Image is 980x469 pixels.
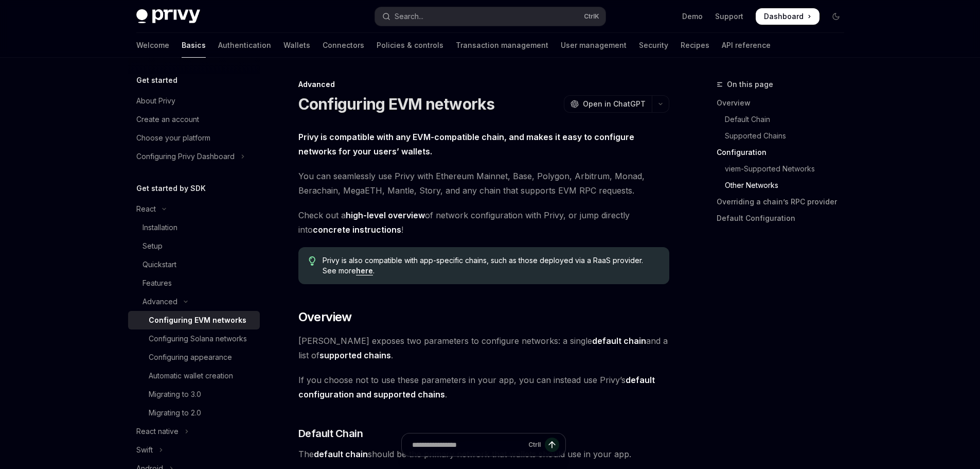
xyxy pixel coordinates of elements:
div: Configuring Privy Dashboard [136,150,235,163]
a: Supported Chains [717,128,852,144]
a: Welcome [136,33,169,58]
a: Basics [182,33,206,58]
a: Choose your platform [128,129,260,147]
input: Ask a question... [412,433,524,456]
img: dark logo [136,9,200,24]
h5: Get started by SDK [136,182,206,195]
button: Toggle React native section [128,422,260,441]
div: About Privy [136,95,175,107]
a: Installation [128,218,260,237]
button: Toggle Swift section [128,441,260,459]
a: high-level overview [346,210,425,221]
div: Create an account [136,113,199,126]
a: Configuring EVM networks [128,311,260,329]
span: Overview [298,309,352,325]
a: supported chains [319,350,391,361]
a: here [356,266,373,275]
div: Configuring appearance [149,351,232,363]
div: Advanced [142,296,177,308]
a: User management [561,33,627,58]
a: About Privy [128,92,260,110]
a: Configuring appearance [128,348,260,367]
a: viem-Supported Networks [717,161,852,177]
svg: Tip [309,256,316,266]
a: Connectors [323,33,364,58]
a: Create an account [128,110,260,129]
h1: Configuring EVM networks [298,95,495,113]
a: Transaction management [456,33,548,58]
div: Migrating to 2.0 [149,407,201,419]
a: Default Configuration [717,210,852,227]
div: Setup [142,240,163,252]
h5: Get started [136,74,177,86]
strong: Privy is compatible with any EVM-compatible chain, and makes it easy to configure networks for yo... [298,132,634,157]
div: Features [142,277,172,289]
a: Wallets [283,33,310,58]
span: [PERSON_NAME] exposes two parameters to configure networks: a single and a list of . [298,334,669,362]
div: Quickstart [142,258,176,271]
span: Ctrl K [584,12,599,21]
a: Default Chain [717,111,852,128]
button: Toggle Advanced section [128,292,260,311]
a: Quickstart [128,255,260,274]
a: Overview [717,95,852,111]
div: Swift [136,444,153,456]
button: Toggle React section [128,200,260,218]
span: Dashboard [764,11,804,22]
a: Overriding a chain’s RPC provider [717,194,852,210]
a: Migrating to 3.0 [128,385,260,404]
a: default chain [592,336,646,346]
a: Migrating to 2.0 [128,404,260,422]
a: concrete instructions [313,224,401,235]
button: Send message [545,438,559,452]
div: Installation [142,221,177,234]
div: Advanced [298,79,669,90]
div: Migrating to 3.0 [149,388,201,401]
a: API reference [722,33,771,58]
button: Toggle Configuring Privy Dashboard section [128,147,260,166]
a: Security [639,33,668,58]
a: Support [715,11,743,22]
button: Open search [375,7,605,26]
div: Configuring Solana networks [149,333,247,345]
a: Automatic wallet creation [128,367,260,385]
a: Demo [682,11,703,22]
span: You can seamlessly use Privy with Ethereum Mainnet, Base, Polygon, Arbitrum, Monad, Berachain, Me... [298,169,669,198]
span: Privy is also compatible with app-specific chains, such as those deployed via a RaaS provider. Se... [323,255,658,276]
span: Check out a of network configuration with Privy, or jump directly into ! [298,208,669,237]
a: Authentication [218,33,271,58]
a: Configuring Solana networks [128,329,260,348]
span: If you choose not to use these parameters in your app, you can instead use Privy’s . [298,373,669,402]
a: Features [128,274,260,292]
div: React native [136,425,179,438]
div: React [136,203,156,215]
span: On this page [727,78,773,91]
a: Recipes [681,33,709,58]
button: Open in ChatGPT [564,95,652,113]
a: Setup [128,237,260,255]
div: Choose your platform [136,132,210,144]
span: Default Chain [298,426,363,441]
a: Policies & controls [377,33,443,58]
div: Search... [395,10,423,23]
a: Dashboard [756,8,819,25]
a: Configuration [717,144,852,161]
div: Automatic wallet creation [149,370,233,382]
a: Other Networks [717,177,852,194]
span: Open in ChatGPT [583,99,646,109]
button: Toggle dark mode [828,8,844,25]
div: Configuring EVM networks [149,314,246,326]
